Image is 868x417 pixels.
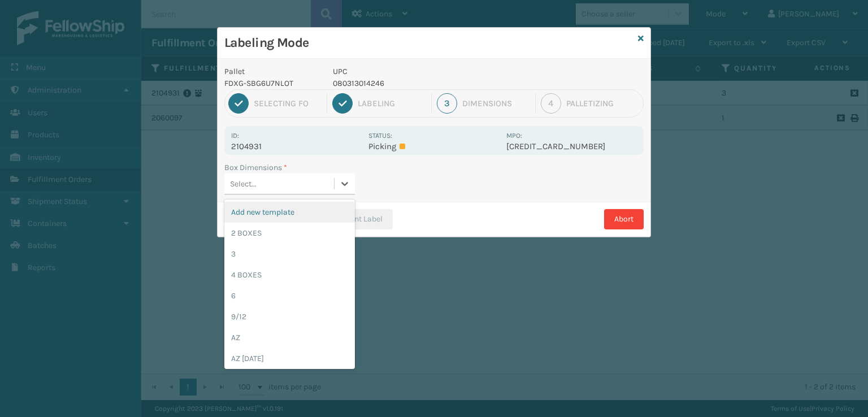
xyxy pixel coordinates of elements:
p: Pallet [224,66,319,77]
div: Palletizing [566,98,640,108]
div: AZ [DATE] [224,348,355,369]
div: AZ [224,327,355,348]
button: Print Label [323,209,393,229]
p: FDXG-SBG6U7NLOT [224,77,319,89]
p: UPC [333,66,500,77]
div: Dimensions [462,98,530,108]
p: Picking [368,141,499,151]
label: MPO: [506,132,522,140]
div: 9/12 [224,306,355,327]
p: 2104931 [231,141,362,151]
h3: Labeling Mode [224,34,633,51]
div: 4 [541,93,561,114]
div: Selecting FO [254,98,322,108]
div: 6 [224,285,355,306]
div: 3 [224,244,355,264]
div: 2 [332,93,353,114]
div: 4 BOXES [224,264,355,285]
p: 080313014246 [333,77,500,89]
div: Add new template [224,202,355,223]
label: Status: [368,132,392,140]
div: 1 [228,93,249,114]
div: Select... [230,178,257,190]
label: Box Dimensions [224,162,287,173]
div: 2 BOXES [224,223,355,244]
button: Abort [604,209,644,229]
div: 3 [437,93,457,114]
label: Id: [231,132,239,140]
p: [CREDIT_CARD_NUMBER] [506,141,637,151]
div: Labeling [358,98,426,108]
